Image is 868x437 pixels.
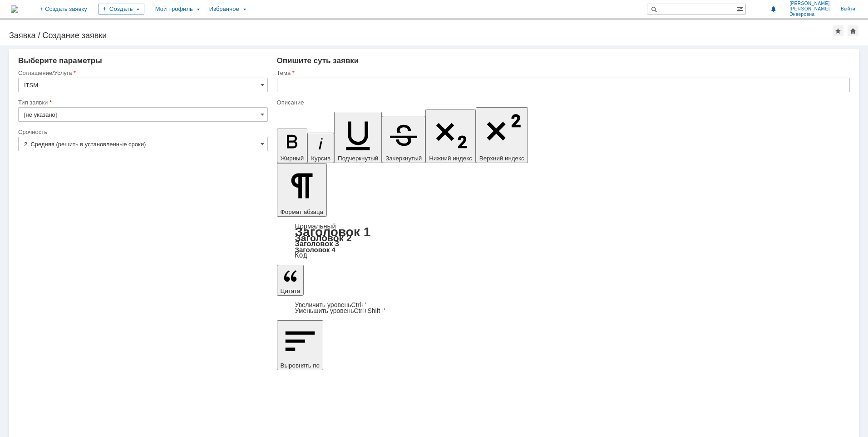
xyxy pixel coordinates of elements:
[277,320,323,370] button: Выровнять по
[277,265,304,296] button: Цитата
[295,301,366,308] a: Increase
[277,223,850,258] div: Формат абзаца
[9,31,833,40] div: Заявка / Создание заявки
[295,233,352,243] a: Заголовок 2
[98,4,144,15] div: Создать
[736,4,745,13] span: Расширенный поиск
[311,155,330,162] span: Курсив
[11,5,18,13] img: logo
[295,251,307,259] a: Код
[385,155,422,162] span: Зачеркнутый
[277,99,848,105] div: Описание
[281,362,320,369] span: Выровнять по
[277,70,848,76] div: Тема
[479,155,524,162] span: Верхний индекс
[277,56,359,65] span: Опишите суть заявки
[281,209,323,215] span: Формат абзаца
[354,307,385,314] span: Ctrl+Shift+'
[429,155,472,162] span: Нижний индекс
[848,25,858,36] div: Сделать домашней страницей
[281,288,301,294] span: Цитата
[307,133,334,163] button: Курсив
[18,99,266,105] div: Тип заявки
[18,70,266,76] div: Соглашение/Услуга
[334,112,382,163] button: Подчеркнутый
[295,246,335,253] a: Заголовок 4
[11,5,18,13] a: Перейти на домашнюю страницу
[382,116,425,163] button: Зачеркнутый
[295,307,385,314] a: Decrease
[295,239,339,248] a: Заголовок 3
[789,12,830,17] span: Энверовна
[277,129,308,163] button: Жирный
[18,129,266,135] div: Срочность
[295,225,371,239] a: Заголовок 1
[277,163,327,217] button: Формат абзаца
[789,1,830,6] span: [PERSON_NAME]
[351,301,366,308] span: Ctrl+'
[833,25,843,36] div: Добавить в избранное
[18,56,102,65] span: Выберите параметры
[476,107,528,163] button: Верхний индекс
[295,222,336,230] a: Нормальный
[425,109,476,163] button: Нижний индекс
[281,155,304,162] span: Жирный
[789,6,830,12] span: [PERSON_NAME]
[277,302,850,314] div: Цитата
[338,155,378,162] span: Подчеркнутый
